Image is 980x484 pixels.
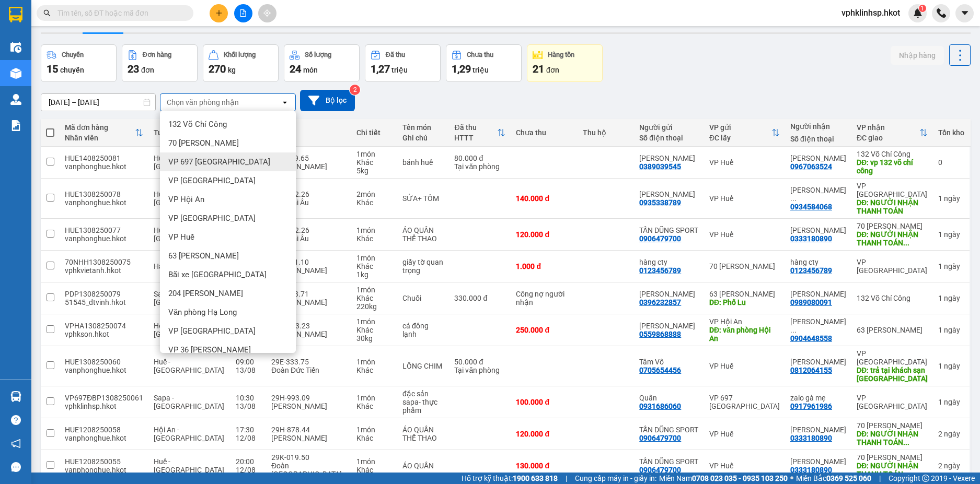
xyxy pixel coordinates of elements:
[402,226,444,243] div: ÁO QUẦN THỂ THAO
[271,290,347,298] div: 29E-133.71
[516,262,572,270] div: 1.000 đ
[709,123,771,132] div: VP gửi
[709,158,780,167] div: VP Huế
[65,366,143,374] div: vanphonghue.hkot
[356,434,392,442] div: Khác
[10,94,21,105] img: warehouse-icon
[356,402,392,410] div: Khác
[955,4,974,22] button: caret-down
[446,44,522,82] button: Chưa thu1,29 triệu
[271,258,347,266] div: 29E-151.10
[356,167,392,175] div: 5 kg
[271,154,347,162] div: 29E-109.65
[527,44,603,82] button: Hàng tồn21đơn
[454,358,505,366] div: 50.000 đ
[356,262,392,270] div: Khác
[271,434,347,442] div: [PERSON_NAME]
[454,123,497,132] div: Đã thu
[65,298,143,306] div: 51545_dtvinh.hkot
[284,44,360,82] button: Số lượng24món
[944,430,960,438] span: ngày
[168,232,194,242] span: VP Huế
[790,266,832,275] div: 0123456789
[790,135,846,143] div: Số điện thoại
[938,326,964,334] div: 1
[938,362,964,370] div: 1
[65,402,143,410] div: vphklinhsp.hkot
[938,158,964,167] div: 0
[709,298,780,306] div: DĐ: Phố Lu
[516,462,572,470] div: 130.000 đ
[356,294,392,302] div: Khác
[891,46,944,65] button: Nhập hàng
[857,198,928,215] div: DĐ: NGƯỜI NHẬN THANH TOÁN
[639,298,681,306] div: 0396232857
[10,68,21,79] img: warehouse-icon
[548,51,574,58] div: Hàng tồn
[41,44,117,82] button: Chuyến15chuyến
[62,51,84,58] div: Chuyến
[704,119,785,147] th: Toggle SortBy
[709,326,780,343] div: DĐ: văn phòng Hội An
[65,290,143,298] div: PDP1308250079
[790,122,846,131] div: Người nhận
[9,7,22,22] img: logo-vxr
[639,466,681,474] div: 0906479700
[271,322,347,330] div: 29H-953.23
[210,4,228,22] button: plus
[402,123,444,132] div: Tên món
[356,317,392,326] div: 1 món
[57,7,181,19] input: Tìm tên, số ĐT hoặc mã đơn
[790,290,846,298] div: Anh Dũng
[790,394,846,402] div: zalo gà mẹ
[639,123,699,132] div: Người gửi
[168,119,227,129] span: 132 Võ Chí Công
[236,426,261,434] div: 17:30
[154,358,224,374] span: Huế - [GEOGRAPHIC_DATA]
[10,391,21,402] img: warehouse-icon
[938,230,964,239] div: 1
[160,111,296,353] ul: Menu
[143,51,171,58] div: Đơn hàng
[903,438,909,446] span: ...
[154,262,203,270] span: Hà Nội - Hội An
[350,85,360,95] sup: 2
[516,326,572,334] div: 250.000 đ
[168,307,237,317] span: Văn phòng Hạ Long
[583,128,629,137] div: Thu hộ
[790,326,797,334] span: ...
[305,51,331,58] div: Số lượng
[903,470,909,478] span: ...
[639,198,681,207] div: 0935338789
[938,294,964,302] div: 1
[356,254,392,262] div: 1 món
[960,8,970,18] span: caret-down
[239,9,247,17] span: file-add
[234,4,252,22] button: file-add
[356,457,392,466] div: 1 món
[790,203,832,211] div: 0934584068
[60,119,148,147] th: Toggle SortBy
[209,63,226,75] span: 270
[356,302,392,311] div: 220 kg
[402,426,444,442] div: ÁO QUẦN THỂ THAO
[356,270,392,279] div: 1 kg
[790,154,846,162] div: Minh Huyền
[402,322,444,338] div: cá đông lạnh
[516,290,568,306] div: Công nợ người nhận
[236,358,261,366] div: 09:00
[790,298,832,306] div: 0989080091
[796,473,871,484] span: Miền Bắc
[857,134,919,142] div: ĐC giao
[65,457,143,466] div: HUE1208250055
[271,134,347,142] div: Tài xế
[168,194,204,205] span: VP Hội An
[356,394,392,402] div: 1 món
[709,134,771,142] div: ĐC lấy
[65,154,143,162] div: HUE1408250081
[271,162,347,171] div: [PERSON_NAME]
[454,162,505,171] div: Tại văn phòng
[236,366,261,374] div: 13/08
[920,5,924,12] span: 1
[236,434,261,442] div: 12/08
